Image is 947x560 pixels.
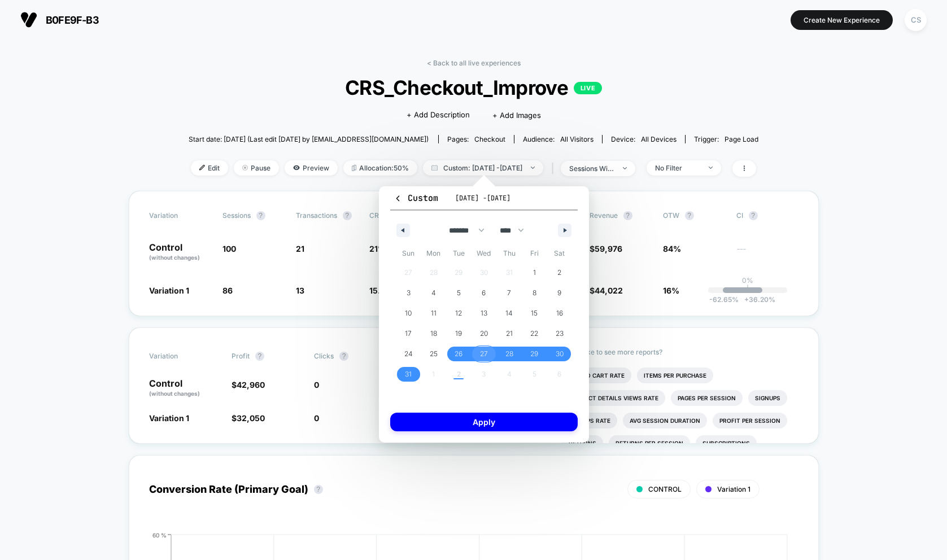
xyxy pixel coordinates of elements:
[791,10,893,30] button: Create New Experience
[421,283,447,303] button: 4
[496,244,522,262] span: Thu
[648,485,682,493] span: CONTROL
[149,348,211,365] span: Variation
[736,246,798,262] span: ---
[222,286,233,295] span: 86
[523,135,593,143] div: Audience:
[394,193,438,204] span: Custom
[663,286,679,295] span: 16%
[623,211,632,220] button: ?
[421,244,447,262] span: Mon
[694,135,758,143] div: Trigger:
[430,323,437,344] span: 18
[742,276,753,285] p: 0%
[339,352,348,361] button: ?
[405,323,412,344] span: 17
[530,344,538,364] span: 29
[522,303,547,323] button: 15
[431,165,438,170] img: calendar
[609,435,690,451] li: Returns Per Session
[547,344,572,364] button: 30
[352,165,356,171] img: rebalance
[242,165,248,170] img: end
[446,323,472,344] button: 19
[522,283,547,303] button: 8
[717,485,750,493] span: Variation 1
[396,364,421,384] button: 31
[407,283,411,303] span: 3
[222,211,251,220] span: Sessions
[496,344,522,364] button: 28
[590,211,618,220] span: Revenue
[455,323,462,344] span: 19
[421,323,447,344] button: 18
[623,167,627,169] img: end
[189,135,429,143] span: Start date: [DATE] (Last edit [DATE] by [EMAIL_ADDRESS][DOMAIN_NAME])
[421,303,447,323] button: 11
[522,262,547,283] button: 1
[396,244,421,262] span: Sun
[505,344,513,364] span: 28
[562,390,665,406] li: Product Details Views Rate
[343,160,417,176] span: Allocation: 50%
[602,135,685,143] span: Device:
[396,303,421,323] button: 10
[149,379,220,398] p: Control
[569,164,614,173] div: sessions with impression
[739,295,775,304] span: 36.20 %
[232,352,250,360] span: Profit
[637,368,713,383] li: Items Per Purchase
[423,160,543,176] span: Custom: [DATE] - [DATE]
[481,303,487,323] span: 13
[685,211,694,220] button: ?
[446,303,472,323] button: 12
[531,303,538,323] span: 15
[547,262,572,283] button: 2
[232,380,265,390] span: $
[285,160,338,176] span: Preview
[547,303,572,323] button: 16
[199,165,205,170] img: edit
[574,82,602,94] p: LIVE
[296,244,304,253] span: 21
[431,303,437,323] span: 11
[547,244,572,262] span: Sat
[522,244,547,262] span: Fri
[671,390,743,406] li: Pages Per Session
[547,323,572,344] button: 23
[533,283,536,303] span: 8
[404,344,413,364] span: 24
[663,211,725,220] span: OTW
[314,352,334,360] span: Clicks
[590,244,622,253] span: $
[749,211,758,220] button: ?
[505,303,513,323] span: 14
[480,323,488,344] span: 20
[496,283,522,303] button: 7
[446,244,472,262] span: Tue
[152,531,167,538] tspan: 60 %
[396,344,421,364] button: 24
[256,211,265,220] button: ?
[455,303,462,323] span: 12
[191,160,228,176] span: Edit
[549,160,561,177] span: |
[736,211,798,220] span: CI
[46,14,99,26] span: b0fe9f-b3
[522,323,547,344] button: 22
[343,211,352,220] button: ?
[547,283,572,303] button: 9
[430,344,438,364] span: 25
[472,283,497,303] button: 6
[496,323,522,344] button: 21
[557,283,561,303] span: 9
[457,283,461,303] span: 5
[472,344,497,364] button: 27
[901,8,930,32] button: CS
[482,283,486,303] span: 6
[595,286,623,295] span: 44,022
[314,485,323,494] button: ?
[556,323,564,344] span: 23
[431,283,436,303] span: 4
[744,295,749,304] span: +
